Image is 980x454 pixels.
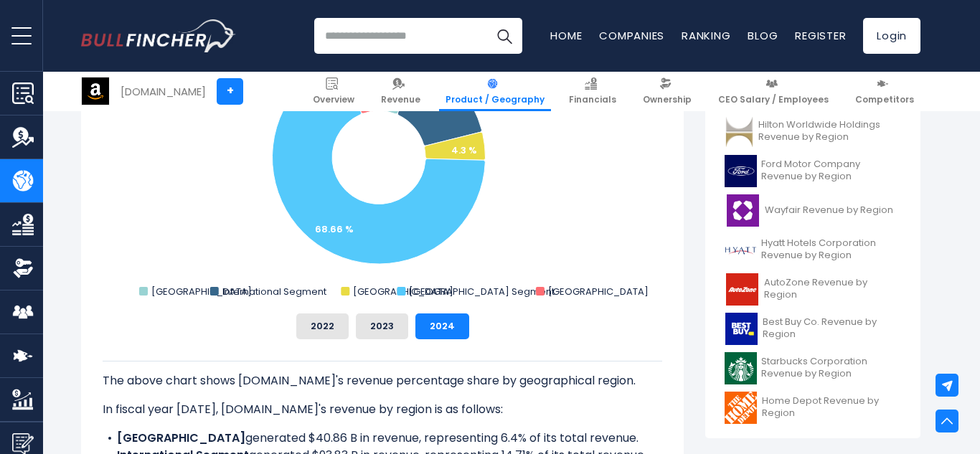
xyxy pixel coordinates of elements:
[725,234,757,266] img: H logo
[82,77,109,105] img: AMZN logo
[121,83,206,100] div: [DOMAIN_NAME]
[849,72,920,111] a: Competitors
[764,277,901,301] span: AutoZone Revenue by Region
[81,19,236,52] img: Bullfincher logo
[863,18,920,54] a: Login
[725,313,758,345] img: BBY logo
[415,313,469,339] button: 2024
[562,72,623,111] a: Financials
[569,94,616,105] span: Financials
[550,28,582,43] a: Home
[381,94,420,105] span: Revenue
[725,194,760,227] img: W logo
[761,159,901,183] span: Ford Motor Company Revenue by Region
[439,72,551,111] a: Product / Geography
[353,285,453,298] text: [GEOGRAPHIC_DATA]
[296,313,349,339] button: 2022
[81,19,235,52] a: Go to homepage
[725,273,760,306] img: AZO logo
[313,94,354,105] span: Overview
[446,94,545,105] span: Product / Geography
[712,72,835,111] a: CEO Salary / Employees
[151,285,252,298] text: [GEOGRAPHIC_DATA]
[643,94,692,105] span: Ownership
[374,72,427,111] a: Revenue
[725,392,758,424] img: HD logo
[217,78,243,105] a: +
[117,430,245,446] b: [GEOGRAPHIC_DATA]
[486,18,522,54] button: Search
[855,94,914,105] span: Competitors
[222,285,326,298] text: International Segment
[716,270,910,309] a: AutoZone Revenue by Region
[451,143,477,157] text: 4.3 %
[716,388,910,427] a: Home Depot Revenue by Region
[103,372,662,389] p: The above chart shows [DOMAIN_NAME]'s revenue percentage share by geographical region.
[306,72,361,111] a: Overview
[795,28,846,43] a: Register
[716,230,910,270] a: Hyatt Hotels Corporation Revenue by Region
[103,15,662,302] svg: Amazon.com's Revenue Share by Region
[761,237,901,262] span: Hyatt Hotels Corporation Revenue by Region
[763,316,901,341] span: Best Buy Co. Revenue by Region
[725,352,757,384] img: SBUX logo
[356,313,408,339] button: 2023
[725,115,754,148] img: HLT logo
[12,257,34,279] img: Ownership
[548,285,649,298] text: [GEOGRAPHIC_DATA]
[748,28,778,43] a: Blog
[636,72,698,111] a: Ownership
[758,119,901,143] span: Hilton Worldwide Holdings Revenue by Region
[718,94,829,105] span: CEO Salary / Employees
[315,222,354,236] text: 68.66 %
[103,401,662,418] p: In fiscal year [DATE], [DOMAIN_NAME]'s revenue by region is as follows:
[725,155,757,187] img: F logo
[716,112,910,151] a: Hilton Worldwide Holdings Revenue by Region
[762,395,901,420] span: Home Depot Revenue by Region
[716,191,910,230] a: Wayfair Revenue by Region
[716,151,910,191] a: Ford Motor Company Revenue by Region
[761,356,901,380] span: Starbucks Corporation Revenue by Region
[716,349,910,388] a: Starbucks Corporation Revenue by Region
[682,28,730,43] a: Ranking
[716,309,910,349] a: Best Buy Co. Revenue by Region
[409,285,555,298] text: [GEOGRAPHIC_DATA] Segment
[599,28,664,43] a: Companies
[765,204,893,217] span: Wayfair Revenue by Region
[103,430,662,447] li: generated $40.86 B in revenue, representing 6.4% of its total revenue.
